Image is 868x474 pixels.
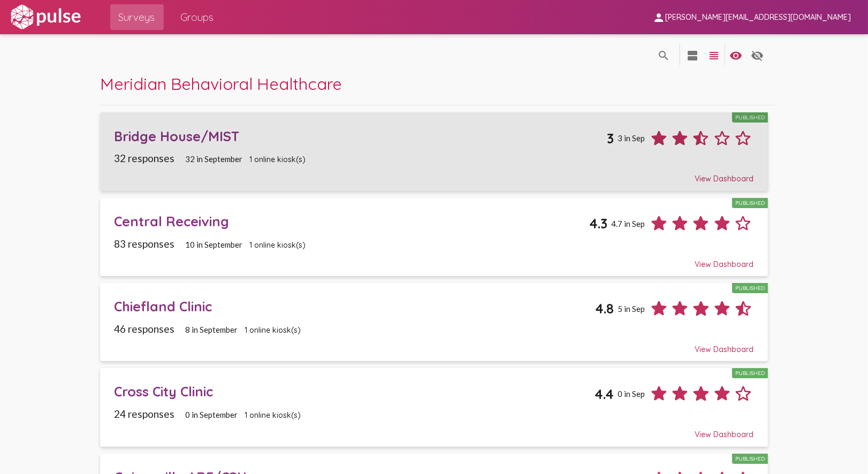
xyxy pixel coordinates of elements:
[618,133,645,143] span: 3 in Sep
[115,420,754,439] div: View Dashboard
[747,44,768,65] button: language
[751,49,764,62] mat-icon: language
[732,112,768,123] div: Published
[618,389,645,399] span: 0 in Sep
[115,213,590,230] div: Central Receiving
[172,4,223,30] a: Groups
[729,49,742,62] mat-icon: language
[657,49,670,62] mat-icon: language
[9,4,82,30] img: white-logo.svg
[115,335,754,354] div: View Dashboard
[115,383,595,400] div: Cross City Clinic
[686,49,699,62] mat-icon: language
[115,164,754,184] div: View Dashboard
[115,323,175,335] span: 46 responses
[732,454,768,464] div: Published
[185,325,238,334] span: 8 in September
[245,410,301,420] span: 1 online kiosk(s)
[245,325,301,335] span: 1 online kiosk(s)
[100,73,342,94] span: Meridian Behavioral Healthcare
[596,300,614,317] span: 4.8
[590,215,608,232] span: 4.3
[725,44,747,65] button: language
[115,152,175,164] span: 32 responses
[115,408,175,420] span: 24 responses
[185,410,238,419] span: 0 in September
[611,219,645,228] span: 4.7 in Sep
[100,198,768,276] a: Central ReceivingPublished4.34.7 in Sep83 responses10 in September1 online kiosk(s)View Dashboard
[185,240,242,249] span: 10 in September
[732,283,768,293] div: Published
[644,7,859,27] button: [PERSON_NAME][EMAIL_ADDRESS][DOMAIN_NAME]
[115,298,596,315] div: Chiefland Clinic
[100,283,768,361] a: Chiefland ClinicPublished4.85 in Sep46 responses8 in September1 online kiosk(s)View Dashboard
[618,304,645,314] span: 5 in Sep
[732,368,768,378] div: Published
[732,198,768,208] div: Published
[119,7,155,27] span: Surveys
[115,238,175,250] span: 83 responses
[249,240,306,250] span: 1 online kiosk(s)
[181,7,214,27] span: Groups
[100,368,768,446] a: Cross City ClinicPublished4.40 in Sep24 responses0 in September1 online kiosk(s)View Dashboard
[665,13,851,22] span: [PERSON_NAME][EMAIL_ADDRESS][DOMAIN_NAME]
[249,155,306,164] span: 1 online kiosk(s)
[595,386,614,402] span: 4.4
[652,11,665,24] mat-icon: person
[110,4,164,30] a: Surveys
[607,130,614,147] span: 3
[707,49,720,62] mat-icon: language
[100,112,768,190] a: Bridge House/MISTPublished33 in Sep32 responses32 in September1 online kiosk(s)View Dashboard
[115,128,607,144] div: Bridge House/MIST
[682,44,703,65] button: language
[703,44,725,65] button: language
[185,154,242,164] span: 32 in September
[653,44,674,65] button: language
[115,250,754,269] div: View Dashboard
